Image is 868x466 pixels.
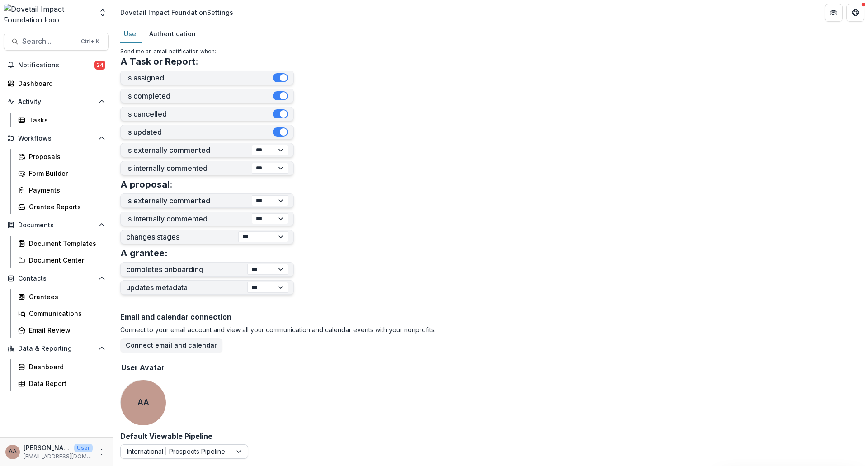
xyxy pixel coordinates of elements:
[120,248,168,259] h3: A grantee:
[18,345,94,353] span: Data & Reporting
[126,110,273,118] label: is cancelled
[126,265,247,274] label: completes onboarding
[29,152,102,161] div: Proposals
[9,449,17,455] div: Amit Antony Alex
[4,76,109,91] a: Dashboard
[120,313,861,321] h2: Email and calendar connection
[126,197,252,205] label: is externally commented
[14,253,109,268] a: Document Center
[14,376,109,391] a: Data Report
[79,37,101,47] div: Ctrl + K
[4,131,109,146] button: Open Workflows
[96,4,109,22] button: Open entity switcher
[18,221,94,229] span: Documents
[126,215,252,223] label: is internally commented
[14,236,109,251] a: Document Templates
[14,149,109,164] a: Proposals
[18,79,102,88] div: Dashboard
[120,179,173,190] h3: A proposal:
[29,309,102,318] div: Communications
[14,166,109,181] a: Form Builder
[18,135,94,142] span: Workflows
[126,146,252,155] label: is externally commented
[4,33,109,51] button: Search...
[29,185,102,195] div: Payments
[18,275,94,282] span: Contacts
[126,74,273,82] label: is assigned
[126,233,238,241] label: changes stages
[4,218,109,232] button: Open Documents
[120,432,212,441] h2: Default Viewable Pipeline
[4,4,93,22] img: Dovetail Impact Foundation logo
[14,183,109,198] a: Payments
[120,25,142,43] a: User
[120,8,233,17] div: Dovetail Impact Foundation Settings
[846,4,864,22] button: Get Help
[94,61,105,70] span: 24
[29,255,102,265] div: Document Center
[4,58,109,72] button: Notifications24
[24,452,93,461] p: [EMAIL_ADDRESS][DOMAIN_NAME]
[120,325,861,334] p: Connect to your email account and view all your communication and calendar events with your nonpr...
[126,283,247,292] label: updates metadata
[29,325,102,335] div: Email Review
[14,113,109,127] a: Tasks
[825,4,843,22] button: Partners
[137,398,149,407] div: Amit Antony Alex
[120,56,198,67] h3: A Task or Report:
[126,92,273,100] label: is completed
[14,306,109,321] a: Communications
[29,169,102,178] div: Form Builder
[14,199,109,214] a: Grantee Reports
[4,271,109,286] button: Open Contacts
[96,447,107,457] button: More
[29,379,102,388] div: Data Report
[117,6,237,19] nav: breadcrumb
[146,25,199,43] a: Authentication
[29,239,102,248] div: Document Templates
[121,363,165,372] h2: User Avatar
[29,292,102,301] div: Grantees
[14,289,109,304] a: Grantees
[29,115,102,125] div: Tasks
[120,27,142,40] div: User
[120,48,216,55] span: Send me an email notification when:
[126,164,252,173] label: is internally commented
[22,37,75,46] span: Search...
[120,338,222,353] button: Connect email and calendar
[29,202,102,212] div: Grantee Reports
[29,362,102,372] div: Dashboard
[18,98,94,106] span: Activity
[14,323,109,338] a: Email Review
[18,61,94,69] span: Notifications
[24,443,71,452] p: [PERSON_NAME] [PERSON_NAME]
[4,94,109,109] button: Open Activity
[146,27,199,40] div: Authentication
[4,341,109,356] button: Open Data & Reporting
[126,128,273,137] label: is updated
[14,359,109,374] a: Dashboard
[74,444,93,452] p: User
